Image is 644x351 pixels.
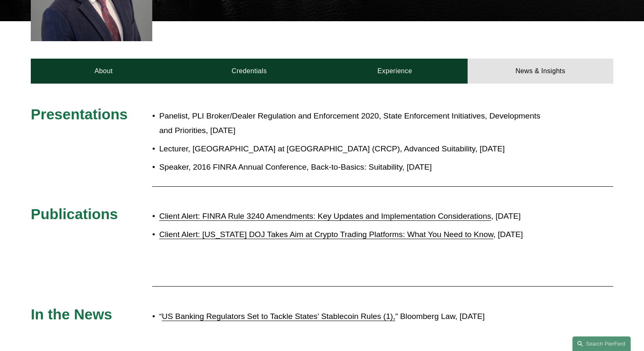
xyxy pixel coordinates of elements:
[159,230,493,239] a: Client Alert: [US_STATE] DOJ Takes Aim at Crypto Trading Platforms: What You Need to Know
[31,106,128,122] span: Presentations
[159,209,540,224] p: , [DATE]
[159,309,540,324] p: “ ” Bloomberg Law, [DATE]
[176,59,322,84] a: Credentials
[322,59,468,84] a: Experience
[159,227,540,242] p: , [DATE]
[31,306,112,322] span: In the News
[159,142,540,156] p: Lecturer, [GEOGRAPHIC_DATA] at [GEOGRAPHIC_DATA] (CRCP), Advanced Suitability, [DATE]
[572,336,631,351] a: Search this site
[162,312,395,321] a: US Banking Regulators Set to Tackle States’ Stablecoin Rules (1),
[31,59,176,84] a: About
[159,212,491,220] a: Client Alert: FINRA Rule 3240 Amendments: Key Updates and Implementation Considerations
[31,206,118,222] span: Publications
[468,59,613,84] a: News & Insights
[159,109,540,138] p: Panelist, PLI Broker/Dealer Regulation and Enforcement 2020, State Enforcement Initiatives, Devel...
[159,160,540,175] p: Speaker, 2016 FINRA Annual Conference, Back-to-Basics: Suitability, [DATE]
